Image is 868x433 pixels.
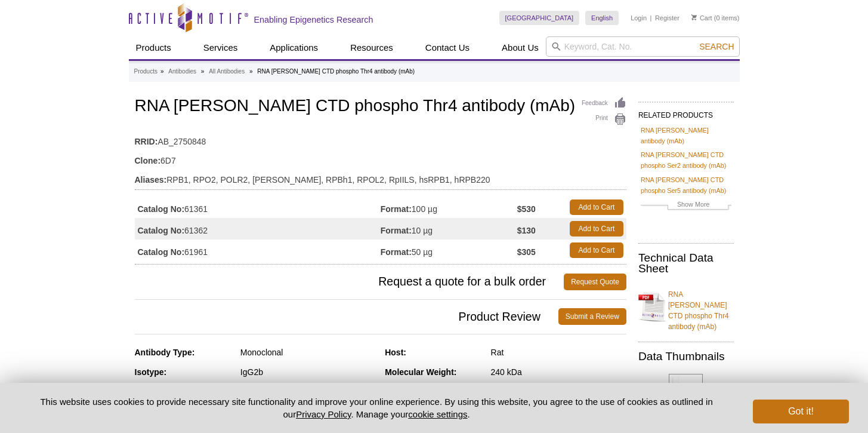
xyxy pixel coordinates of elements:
span: Product Review [135,308,558,325]
a: Add to Cart [570,199,623,215]
h1: RNA [PERSON_NAME] CTD phospho Thr4 antibody (mAb) [135,97,626,117]
td: 10 µg [381,218,517,239]
a: Privacy Policy [296,409,351,419]
a: Feedback [582,97,626,110]
strong: Isotype: [135,367,167,377]
div: Monoclonal [240,347,376,358]
input: Keyword, Cat. No. [546,36,740,57]
a: Resources [343,36,400,59]
a: All Antibodies [209,66,245,77]
div: 240 kDa [491,367,626,377]
strong: Antibody Type: [135,348,195,357]
strong: $130 [517,225,536,236]
strong: $305 [517,247,536,257]
a: RNA [PERSON_NAME] CTD phospho Ser5 antibody (mAb) [641,174,731,196]
strong: Catalog No: [138,247,185,257]
li: | [650,11,652,25]
a: Contact Us [418,36,477,59]
li: RNA [PERSON_NAME] CTD phospho Thr4 antibody (mAb) [257,68,415,75]
li: » [160,68,164,75]
h2: Enabling Epigenetics Research [254,14,373,25]
strong: Molecular Weight: [385,367,456,377]
div: IgG2b [240,367,376,377]
button: Search [696,41,737,52]
td: 100 µg [381,196,517,218]
h2: RELATED PRODUCTS [638,102,734,123]
a: Request Quote [564,274,626,290]
div: Rat [491,347,626,358]
strong: Format: [381,225,412,236]
button: Got it! [753,400,848,423]
a: RNA [PERSON_NAME] antibody (mAb) [641,125,731,146]
a: [GEOGRAPHIC_DATA] [499,11,580,25]
td: 61361 [135,196,381,218]
a: Login [631,14,647,22]
strong: Format: [381,204,412,214]
a: Antibodies [168,66,196,77]
a: English [585,11,619,25]
strong: Format: [381,247,412,257]
a: Applications [262,36,325,59]
a: Register [655,14,679,22]
a: Print [582,113,626,126]
a: Products [134,66,157,77]
button: cookie settings [408,409,467,419]
td: 50 µg [381,239,517,261]
li: (0 items) [691,11,740,25]
a: RNA [PERSON_NAME] CTD phospho Thr4 antibody (mAb) [638,282,734,332]
td: 61362 [135,218,381,239]
td: 6D7 [135,148,626,167]
a: Show More [641,199,731,213]
a: Submit a Review [558,308,626,325]
strong: Clone: [135,155,161,166]
a: RNA [PERSON_NAME] CTD phospho Ser2 antibody (mAb) [641,149,731,171]
p: This website uses cookies to provide necessary site functionality and improve your online experie... [20,395,734,420]
a: Services [196,36,245,59]
strong: $530 [517,204,536,214]
h2: Data Thumbnails [638,351,734,362]
h2: Technical Data Sheet [638,253,734,274]
strong: Catalog No: [138,204,185,214]
li: » [201,68,205,75]
a: About Us [495,36,546,59]
a: Products [129,36,178,59]
a: Add to Cart [570,242,623,258]
span: Search [699,42,734,51]
a: Add to Cart [570,221,623,237]
strong: RRID: [135,136,158,147]
li: » [249,68,253,75]
strong: Host: [385,348,406,357]
img: Your Cart [691,14,697,20]
td: RPB1, RPO2, POLR2, [PERSON_NAME], RPBh1, RPOL2, RpIILS, hsRPB1, hRPB220 [135,167,626,186]
a: Cart [691,14,712,22]
strong: Catalog No: [138,225,185,236]
strong: Aliases: [135,174,167,185]
span: Request a quote for a bulk order [135,274,564,290]
td: 61961 [135,239,381,261]
td: AB_2750848 [135,129,626,148]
